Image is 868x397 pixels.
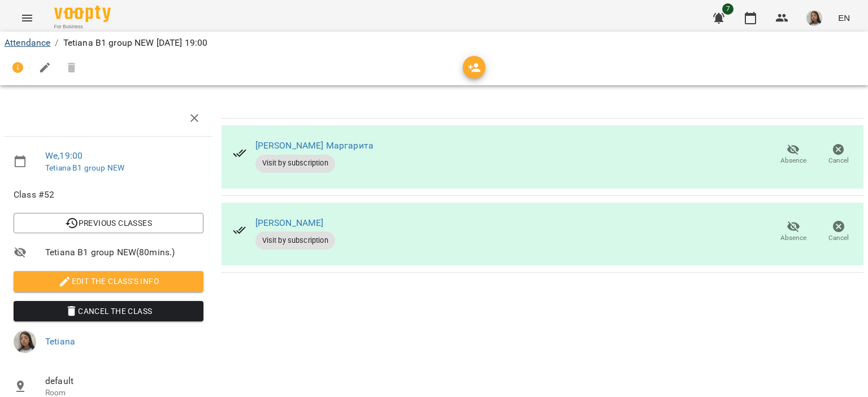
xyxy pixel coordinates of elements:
a: We , 19:00 [45,150,83,161]
button: Edit the class's Info [14,271,203,291]
a: Tetiana B1 group NEW [45,163,124,172]
span: Cancel [828,233,849,243]
span: EN [838,12,850,24]
nav: breadcrumb [5,36,863,50]
span: 7 [722,3,734,15]
span: Absence [780,233,806,243]
button: Cancel [816,216,861,247]
img: 8562b237ea367f17c5f9591cc48de4ba.jpg [806,10,822,26]
span: Edit the class's Info [23,274,194,288]
button: Cancel [816,139,861,171]
p: Tetiana B1 group NEW [DATE] 19:00 [63,36,208,50]
span: Absence [780,156,806,165]
span: Visit by subscription [255,235,335,246]
button: Cancel the class [14,301,203,321]
a: [PERSON_NAME] Маргарита [255,140,374,151]
span: Class #52 [14,188,203,202]
a: [PERSON_NAME] [255,217,324,228]
button: Previous Classes [14,213,203,233]
span: Tetiana B1 group NEW ( 80 mins. ) [45,246,203,259]
img: 8562b237ea367f17c5f9591cc48de4ba.jpg [14,330,36,353]
img: Voopty Logo [54,6,111,22]
a: Tetiana [45,336,75,347]
button: Absence [771,216,816,247]
span: Previous Classes [23,216,194,230]
a: Attendance [5,37,50,48]
li: / [55,36,58,50]
span: Cancel the class [23,304,194,318]
span: Cancel [828,156,849,165]
button: Absence [771,139,816,171]
span: For Business [54,23,111,30]
button: EN [834,7,854,28]
button: Menu [14,5,41,32]
span: Visit by subscription [255,158,335,168]
span: default [45,374,203,388]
